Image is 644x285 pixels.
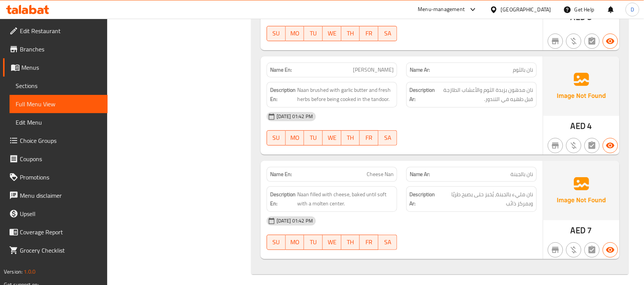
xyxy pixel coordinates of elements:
[363,237,375,248] span: FR
[21,63,101,72] span: Menus
[286,26,304,41] button: MO
[274,217,316,224] span: [DATE] 01:42 PM
[345,28,357,39] span: TH
[410,190,438,208] strong: Description Ar:
[603,138,618,153] button: Available
[588,118,592,133] span: 4
[323,26,341,41] button: WE
[410,66,430,74] strong: Name Ar:
[270,28,283,39] span: SU
[3,241,108,259] a: Grocery Checklist
[584,34,600,49] button: Not has choices
[603,34,618,49] button: Available
[548,34,563,49] button: Not branch specific item
[345,132,357,143] span: TH
[440,190,533,208] span: نان مليء بالجبنة، يُخبز حتى يصبح طريًا وبمركز ذائب
[566,34,581,49] button: Purchased item
[286,235,304,250] button: MO
[289,132,301,143] span: MO
[20,209,101,218] span: Upsell
[3,22,108,40] a: Edit Restaurant
[3,223,108,241] a: Coverage Report
[10,113,108,131] a: Edit Menu
[16,99,101,109] span: Full Menu View
[410,85,435,104] strong: Description Ar:
[307,28,320,39] span: TU
[20,227,101,237] span: Coverage Report
[571,223,586,238] span: AED
[543,161,620,220] img: Ae5nvW7+0k+MAAAAAElFTkSuQmCC
[360,130,378,146] button: FR
[20,246,101,255] span: Grocery Checklist
[286,130,304,146] button: MO
[584,242,600,258] button: Not has choices
[20,136,101,145] span: Choice Groups
[270,170,292,178] strong: Name En:
[16,118,101,127] span: Edit Menu
[341,235,360,250] button: TH
[382,237,394,248] span: SA
[603,242,618,258] button: Available
[326,237,338,248] span: WE
[274,113,316,120] span: [DATE] 01:42 PM
[3,40,108,58] a: Branches
[513,66,533,74] span: نان بالثوم
[3,205,108,223] a: Upsell
[501,5,551,14] div: [GEOGRAPHIC_DATA]
[20,45,101,54] span: Branches
[345,237,357,248] span: TH
[360,235,378,250] button: FR
[631,5,634,14] span: D
[566,242,581,258] button: Purchased item
[20,26,101,35] span: Edit Restaurant
[353,66,394,74] span: [PERSON_NAME]
[382,28,394,39] span: SA
[307,132,320,143] span: TU
[304,235,323,250] button: TU
[270,190,296,208] strong: Description En:
[24,267,35,277] span: 1.0.0
[270,85,296,104] strong: Description En:
[363,28,375,39] span: FR
[10,77,108,95] a: Sections
[367,170,394,178] span: Cheese Nan
[3,150,108,168] a: Coupons
[267,235,286,250] button: SU
[3,58,108,77] a: Menus
[307,237,320,248] span: TU
[378,235,397,250] button: SA
[326,28,338,39] span: WE
[3,186,108,205] a: Menu disclaimer
[20,154,101,163] span: Coupons
[543,56,620,116] img: Ae5nvW7+0k+MAAAAAElFTkSuQmCC
[3,168,108,186] a: Promotions
[20,191,101,200] span: Menu disclaimer
[341,130,360,146] button: TH
[297,85,394,104] span: Naan brushed with garlic butter and fresh herbs before being cooked in the tandoor.
[323,235,341,250] button: WE
[548,138,563,153] button: Not branch specific item
[3,131,108,150] a: Choice Groups
[437,85,533,104] span: نان مدهون بزبدة الثوم والأعشاب الطازجة قبل طهيه في التندور.
[410,170,430,178] strong: Name Ar:
[304,26,323,41] button: TU
[323,130,341,146] button: WE
[588,223,592,238] span: 7
[267,26,286,41] button: SU
[382,132,394,143] span: SA
[4,267,23,277] span: Version:
[16,81,101,90] span: Sections
[297,190,394,208] span: Naan filled with cheese, baked until soft with a molten center.
[418,5,465,14] div: Menu-management
[289,237,301,248] span: MO
[363,132,375,143] span: FR
[326,132,338,143] span: WE
[270,132,283,143] span: SU
[584,138,600,153] button: Not has choices
[511,170,533,178] span: نان بالجبنة
[270,66,292,74] strong: Name En:
[360,26,378,41] button: FR
[341,26,360,41] button: TH
[270,237,283,248] span: SU
[304,130,323,146] button: TU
